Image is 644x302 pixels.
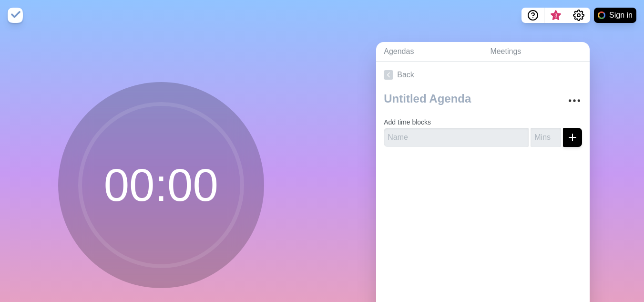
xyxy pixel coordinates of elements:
a: Meetings [482,42,590,62]
input: Name [384,128,529,147]
a: Agendas [376,42,482,62]
button: Sign in [594,8,636,23]
a: Back [376,62,590,88]
img: timeblocks logo [8,8,23,23]
button: What’s new [544,8,567,23]
label: Add time blocks [384,118,431,126]
input: Mins [531,128,561,147]
button: More [565,91,584,110]
span: 3 [552,12,560,20]
button: Settings [567,8,590,23]
button: Help [521,8,544,23]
